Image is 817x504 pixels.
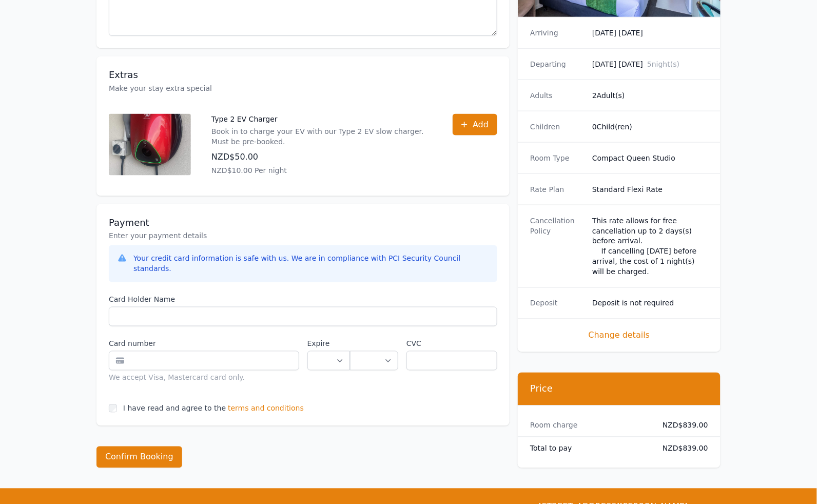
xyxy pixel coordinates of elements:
h3: Extras [109,69,497,81]
h3: Price [530,383,708,395]
p: Type 2 EV Charger [211,114,432,124]
dt: Arriving [530,28,584,38]
dt: Deposit [530,298,584,308]
button: Confirm Booking [96,447,182,468]
h3: Payment [109,217,497,229]
div: Your credit card information is safe with us. We are in compliance with PCI Security Council stan... [133,254,489,274]
dt: Adults [530,90,584,101]
dd: NZD$839.00 [654,420,708,431]
dd: Compact Queen Studio [592,153,708,163]
dd: Deposit is not required [592,298,708,308]
dt: Total to pay [530,443,646,454]
p: Enter your payment details [109,231,497,241]
p: Book in to charge your EV with our Type 2 EV slow charger. Must be pre-booked. [211,126,432,147]
div: We accept Visa, Mastercard card only. [109,373,299,383]
dd: 0 Child(ren) [592,122,708,132]
dt: Children [530,122,584,132]
dt: Room charge [530,420,646,431]
span: Add [473,119,489,131]
img: Type 2 EV Charger [109,114,191,176]
dd: Standard Flexi Rate [592,184,708,195]
label: . [350,339,398,349]
dt: Cancellation Policy [530,216,584,277]
span: 5 night(s) [647,60,679,68]
p: Make your stay extra special [109,83,497,93]
span: Change details [530,329,708,342]
label: Card number [109,339,299,349]
label: Card Holder Name [109,295,497,305]
p: NZD$10.00 Per night [211,165,432,176]
p: NZD$50.00 [211,151,432,163]
span: terms and conditions [228,403,304,414]
dd: [DATE] [DATE] [592,28,708,38]
dd: 2 Adult(s) [592,90,708,101]
label: I have read and agree to the [123,404,226,413]
label: Expire [307,339,350,349]
div: This rate allows for free cancellation up to 2 days(s) before arrival. If cancelling [DATE] befor... [592,216,708,277]
dt: Room Type [530,153,584,163]
dd: [DATE] [DATE] [592,59,708,69]
dt: Departing [530,59,584,69]
dt: Rate Plan [530,184,584,195]
label: CVC [406,339,497,349]
dd: NZD$839.00 [654,443,708,454]
button: Add [453,114,497,135]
